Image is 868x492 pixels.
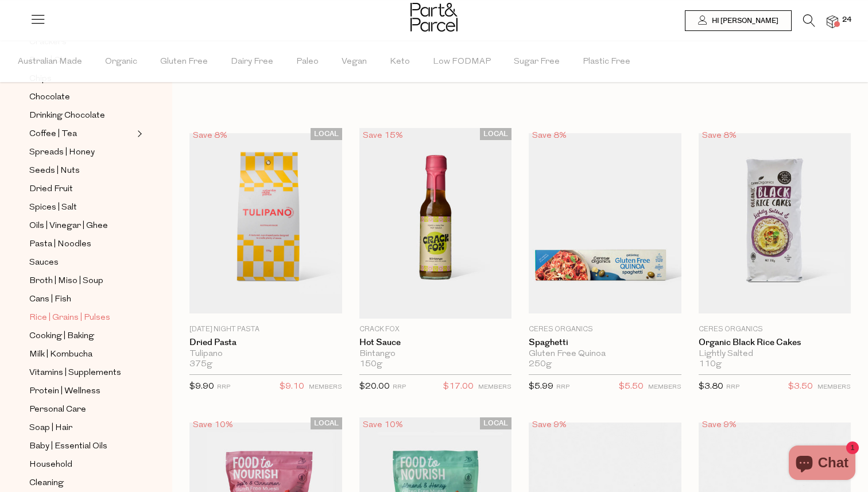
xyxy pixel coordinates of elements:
[29,458,72,472] span: Household
[29,311,134,325] a: Rice | Grains | Pulses
[514,42,560,82] span: Sugar Free
[29,146,95,160] span: Spreads | Honey
[359,417,406,433] div: Save 10%
[410,3,458,32] img: Part&Parcel
[29,127,77,141] span: Coffee | Tea
[29,440,107,454] span: Baby | Essential Oils
[726,384,739,390] small: RRP
[699,324,851,335] p: Ceres Organics
[788,379,813,394] span: $3.50
[699,349,851,359] div: Lightly Salted
[29,219,108,233] span: Oils | Vinegar | Ghee
[433,42,491,82] span: Low FODMAP
[699,382,723,391] span: $3.80
[390,42,410,82] span: Keto
[529,128,570,144] div: Save 8%
[189,359,212,370] span: 375g
[29,201,77,215] span: Spices | Salt
[29,293,71,307] span: Cans | Fish
[29,402,134,417] a: Personal Care
[296,42,319,82] span: Paleo
[29,109,105,123] span: Drinking Chocolate
[29,476,134,490] a: Cleaning
[29,90,134,104] a: Chocolate
[685,10,792,31] a: Hi [PERSON_NAME]
[29,164,134,178] a: Seeds | Nuts
[29,182,134,196] a: Dried Fruit
[29,255,134,270] a: Sauces
[709,16,778,26] span: Hi [PERSON_NAME]
[478,384,511,390] small: MEMBERS
[189,133,342,313] img: Dried Pasta
[29,274,134,288] a: Broth | Miso | Soup
[189,338,342,348] a: Dried Pasta
[529,417,570,433] div: Save 9%
[29,145,134,160] a: Spreads | Honey
[785,445,859,483] inbox-online-store-chat: Shopify online store chat
[29,109,134,123] a: Drinking Chocolate
[342,42,367,82] span: Vegan
[189,324,342,335] p: [DATE] Night Pasta
[29,127,134,141] a: Coffee | Tea
[699,128,740,144] div: Save 8%
[29,366,134,380] a: Vitamins | Supplements
[529,382,553,391] span: $5.99
[443,379,474,394] span: $17.00
[29,311,110,325] span: Rice | Grains | Pulses
[699,417,740,433] div: Save 9%
[359,338,512,348] a: Hot Sauce
[309,384,342,390] small: MEMBERS
[359,128,512,319] img: Hot Sauce
[529,359,552,370] span: 250g
[480,128,511,140] span: LOCAL
[699,338,851,348] a: Organic Black Rice Cakes
[29,329,134,343] a: Cooking | Baking
[189,128,231,144] div: Save 8%
[189,349,342,359] div: Tulipano
[529,349,681,359] div: Gluten Free Quinoa
[311,128,342,140] span: LOCAL
[393,384,406,390] small: RRP
[817,384,851,390] small: MEMBERS
[134,127,142,141] button: Expand/Collapse Coffee | Tea
[217,384,230,390] small: RRP
[105,42,137,82] span: Organic
[359,324,512,335] p: Crack Fox
[29,274,103,288] span: Broth | Miso | Soup
[359,359,382,370] span: 150g
[160,42,208,82] span: Gluten Free
[29,256,59,270] span: Sauces
[529,338,681,348] a: Spaghetti
[29,200,134,215] a: Spices | Salt
[29,237,134,251] a: Pasta | Noodles
[29,439,134,454] a: Baby | Essential Oils
[839,15,854,25] span: 24
[189,417,237,433] div: Save 10%
[29,366,121,380] span: Vitamins | Supplements
[29,292,134,307] a: Cans | Fish
[29,238,91,251] span: Pasta | Noodles
[29,347,134,362] a: Milk | Kombucha
[29,219,134,233] a: Oils | Vinegar | Ghee
[29,458,134,472] a: Household
[556,384,569,390] small: RRP
[359,382,390,391] span: $20.00
[480,417,511,429] span: LOCAL
[18,42,82,82] span: Australian Made
[29,348,92,362] span: Milk | Kombucha
[529,133,681,313] img: Spaghetti
[311,417,342,429] span: LOCAL
[29,385,100,398] span: Protein | Wellness
[231,42,273,82] span: Dairy Free
[29,421,72,435] span: Soap | Hair
[529,324,681,335] p: Ceres Organics
[29,164,80,178] span: Seeds | Nuts
[699,359,722,370] span: 110g
[280,379,304,394] span: $9.10
[29,403,86,417] span: Personal Care
[619,379,644,394] span: $5.50
[189,382,214,391] span: $9.90
[29,91,70,104] span: Chocolate
[359,349,512,359] div: Bintango
[29,330,94,343] span: Cooking | Baking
